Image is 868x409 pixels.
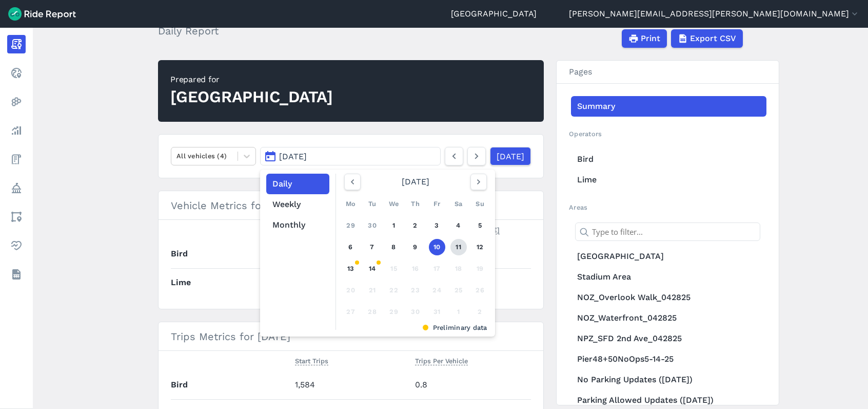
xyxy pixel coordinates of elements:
[429,282,445,299] div: 24
[159,191,543,220] h3: Vehicle Metrics for [DATE]
[171,268,261,296] th: Lime
[411,371,531,399] td: 0.8
[170,73,333,86] div: Prepared for
[266,215,329,235] button: Monthly
[571,246,766,267] a: [GEOGRAPHIC_DATA]
[159,322,543,351] h3: Trips Metrics for [DATE]
[8,7,76,21] img: Ride Report
[171,240,261,268] th: Bird
[7,150,26,169] a: Fees
[364,261,381,277] a: 14
[343,217,359,234] a: 29
[415,355,468,365] span: Trips Per Vehicle
[7,121,26,140] a: Analyze
[7,236,26,255] a: Health
[575,222,760,241] input: Type to filter...
[429,239,445,255] a: 10
[569,202,766,212] h2: Areas
[386,304,402,320] div: 29
[472,261,488,277] div: 19
[641,32,660,45] span: Print
[279,152,307,161] span: [DATE]
[569,8,860,20] button: [PERSON_NAME][EMAIL_ADDRESS][PERSON_NAME][DOMAIN_NAME]
[571,170,766,190] a: Lime
[158,23,225,39] h2: Daily Report
[343,196,359,212] div: Mo
[295,355,328,365] span: Start Trips
[7,35,26,53] a: Report
[170,86,333,108] div: [GEOGRAPHIC_DATA]
[344,323,487,332] div: Preliminary data
[571,96,766,117] a: Summary
[407,196,424,212] div: Th
[472,196,488,212] div: Su
[7,92,26,111] a: Heatmaps
[343,304,359,320] div: 27
[450,196,467,212] div: Sa
[7,64,26,82] a: Realtime
[472,282,488,299] div: 26
[343,282,359,299] div: 20
[364,196,381,212] div: Tu
[490,147,531,165] a: [DATE]
[450,261,467,277] div: 18
[571,267,766,287] a: Stadium Area
[571,149,766,170] a: Bird
[364,217,381,234] a: 30
[266,194,329,215] button: Weekly
[450,282,467,299] div: 25
[671,29,743,48] button: Export CSV
[450,304,467,320] div: 1
[450,239,467,255] a: 11
[7,179,26,197] a: Policy
[7,208,26,226] a: Areas
[364,304,381,320] div: 28
[266,174,329,194] button: Daily
[364,239,381,255] a: 7
[450,217,467,234] a: 4
[415,355,468,367] button: Trips Per Vehicle
[690,32,736,45] span: Export CSV
[407,217,424,234] a: 2
[407,282,424,299] div: 23
[472,217,488,234] a: 5
[571,328,766,349] a: NPZ_SFD 2nd Ave_042825
[571,308,766,328] a: NOZ_Waterfront_042825
[407,304,424,320] div: 30
[429,196,445,212] div: Fr
[386,261,402,277] div: 15
[429,261,445,277] div: 17
[340,174,491,190] div: [DATE]
[451,8,537,20] a: [GEOGRAPHIC_DATA]
[407,261,424,277] div: 16
[7,265,26,284] a: Datasets
[407,239,424,255] a: 9
[364,282,381,299] div: 21
[171,371,291,399] th: Bird
[622,29,667,48] button: Print
[291,371,411,399] td: 1,584
[386,217,402,234] a: 1
[386,239,402,255] a: 8
[472,304,488,320] div: 2
[343,261,359,277] a: 13
[429,304,445,320] div: 31
[571,287,766,308] a: NOZ_Overlook Walk_042825
[386,196,402,212] div: We
[571,349,766,369] a: Pier48+50NoOps5-14-25
[569,129,766,139] h2: Operators
[429,217,445,234] a: 3
[571,369,766,390] a: No Parking Updates ([DATE])
[557,61,779,84] h3: Pages
[260,147,441,165] button: [DATE]
[343,239,359,255] a: 6
[295,355,328,367] button: Start Trips
[472,239,488,255] a: 12
[386,282,402,299] div: 22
